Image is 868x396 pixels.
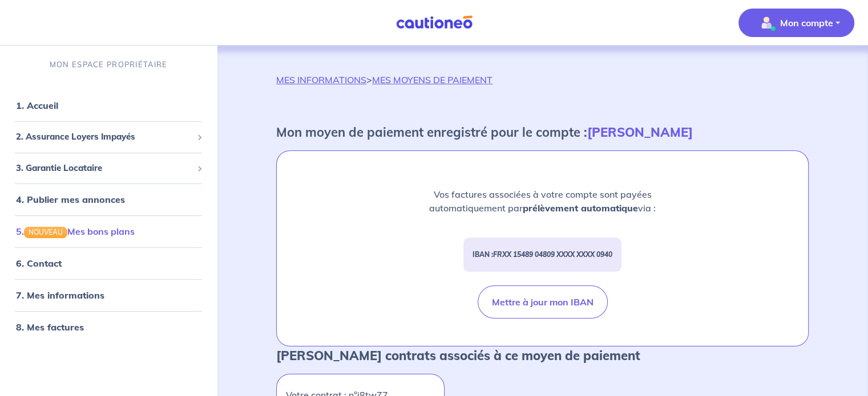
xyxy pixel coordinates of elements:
p: Mon compte [780,16,833,30]
a: 8. Mes factures [16,321,84,333]
a: 5.NOUVEAUMes bons plans [16,226,135,237]
div: 7. Mes informations [5,284,212,307]
div: 8. Mes factures [5,316,212,338]
em: FRXX 15489 04809 XXXX XXXX 0940 [493,250,612,259]
div: 4. Publier mes annonces [5,188,212,211]
div: 5.NOUVEAUMes bons plans [5,220,212,243]
div: 6. Contact [5,252,212,275]
strong: IBAN : [473,250,612,259]
a: 6. Contact [16,258,62,269]
div: 1. Accueil [5,94,212,117]
a: 4. Publier mes annonces [16,194,125,205]
p: > [276,73,809,87]
strong: [PERSON_NAME] [587,124,693,140]
strong: prélèvement automatique [523,202,638,214]
a: 1. Accueil [16,100,58,111]
div: 3. Garantie Locataire [5,157,212,179]
a: MES INFORMATIONS [276,74,366,85]
img: Cautioneo [391,15,477,30]
p: Mon moyen de paiement enregistré pour le compte : [276,123,693,141]
img: illu_account_valid_menu.svg [757,14,776,32]
span: 3. Garantie Locataire [16,162,192,175]
strong: [PERSON_NAME] contrats associés à ce moyen de paiement [276,348,640,364]
button: illu_account_valid_menu.svgMon compte [738,9,854,37]
p: Vos factures associées à votre compte sont payées automatiquement par via : [414,187,671,215]
div: 2. Assurance Loyers Impayés [5,126,212,148]
a: MES MOYENS DE PAIEMENT [372,74,492,85]
p: MON ESPACE PROPRIÉTAIRE [50,59,167,70]
button: Mettre à jour mon IBAN [478,285,608,319]
a: 7. Mes informations [16,289,104,301]
span: 2. Assurance Loyers Impayés [16,130,192,144]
